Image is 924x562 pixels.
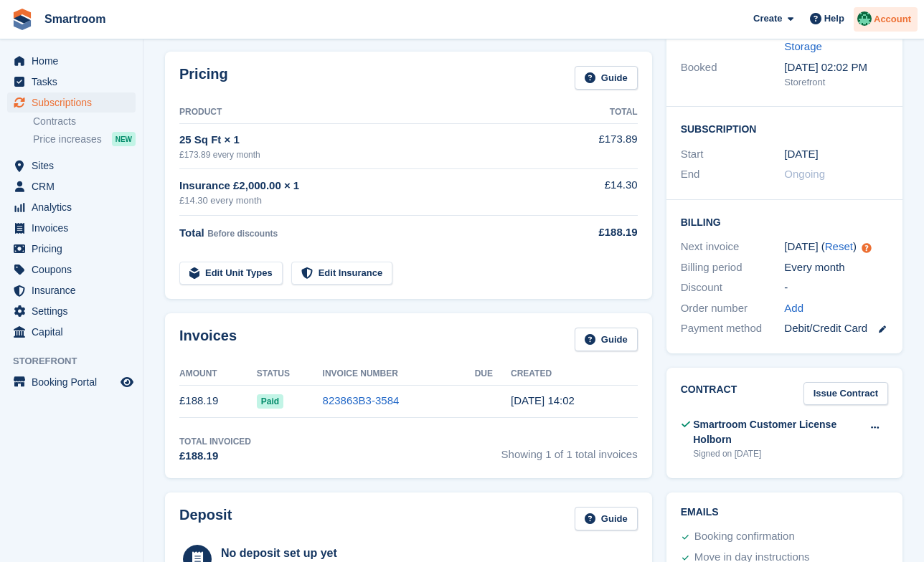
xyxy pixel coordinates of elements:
span: Settings [32,301,118,321]
span: Showing 1 of 1 total invoices [501,435,638,465]
div: Booking confirmation [694,528,795,546]
a: Preview store [118,373,136,391]
div: £14.30 every month [179,194,567,208]
div: NEW [112,132,136,146]
div: No deposit set up yet [221,545,517,562]
div: £188.19 [567,224,638,241]
a: Add [784,300,803,317]
a: menu [7,197,136,217]
div: - [784,280,888,296]
th: Amount [179,363,257,386]
div: Discount [681,280,785,296]
a: menu [7,156,136,176]
span: Coupons [32,259,118,280]
a: Guide [575,328,638,351]
div: 25 Sq Ft × 1 [179,132,567,148]
div: £188.19 [179,448,251,465]
img: stora-icon-8386f47178a22dfd0bd8f6a31ec36ba5ce8667c1dd55bd0f319d3a0aa187defe.svg [11,9,33,30]
span: Sites [32,156,118,176]
h2: Pricing [179,66,228,90]
span: Invoices [32,218,118,238]
div: Next invoice [681,239,785,255]
div: Start [681,146,785,163]
a: menu [7,176,136,196]
th: Product [179,101,567,124]
div: Order number [681,300,785,317]
div: Smartroom Customer License Holborn [693,417,862,447]
h2: Deposit [179,507,232,530]
div: Debit/Credit Card [784,320,888,337]
span: Storefront [13,354,143,368]
a: Issue Contract [803,382,888,406]
div: End [681,166,785,183]
a: 823863B3-3584 [323,394,400,406]
a: menu [7,239,136,259]
span: Create [753,11,782,26]
a: menu [7,92,136,113]
a: Reset [825,240,853,252]
th: Due [475,363,511,386]
div: Storefront [784,75,888,90]
time: 2025-08-24 13:02:40 UTC [511,394,575,406]
div: Insurance £2,000.00 × 1 [179,178,567,194]
span: Analytics [32,197,118,217]
a: menu [7,322,136,342]
td: £188.19 [179,385,257,417]
span: Home [32,51,118,71]
span: Help [824,11,844,26]
span: Insurance [32,280,118,300]
span: Price increases [33,133,102,146]
a: Edit Unit Types [179,262,283,285]
span: Total [179,227,204,239]
span: Pricing [32,239,118,259]
a: menu [7,280,136,300]
time: 2025-08-24 00:00:00 UTC [784,146,818,163]
a: menu [7,218,136,238]
a: Guide [575,66,638,90]
span: Before discounts [207,229,278,239]
span: CRM [32,176,118,196]
th: Created [511,363,638,386]
h2: Subscription [681,121,888,135]
span: Tasks [32,72,118,92]
a: Edit Insurance [291,262,393,285]
a: Guide [575,507,638,530]
th: Invoice Number [323,363,475,386]
td: £14.30 [567,169,638,216]
th: Status [257,363,323,386]
td: £173.89 [567,123,638,168]
a: menu [7,72,136,92]
div: Booked [681,59,785,90]
div: Total Invoiced [179,435,251,448]
th: Total [567,101,638,124]
a: menu [7,259,136,280]
h2: Billing [681,214,888,229]
div: £173.89 every month [179,148,567,161]
a: menu [7,301,136,321]
span: Capital [32,322,118,342]
a: Smartroom [39,7,111,31]
a: menu [7,51,136,71]
a: menu [7,372,136,392]
span: Account [874,12,911,27]
span: Subscriptions [32,92,118,113]
div: Tooltip anchor [860,242,873,254]
a: Price increases NEW [33,131,136,147]
div: [DATE] 02:02 PM [784,59,888,76]
div: Payment method [681,320,785,337]
span: Paid [257,394,283,409]
img: Jacob Gabriel [857,11,872,26]
h2: Emails [681,507,888,518]
div: [DATE] ( ) [784,239,888,255]
div: Billing period [681,259,785,276]
h2: Invoices [179,328,237,351]
span: Ongoing [784,168,825,180]
div: Signed on [DATE] [693,447,862,460]
h2: Contract [681,382,737,406]
span: Booking Portal [32,372,118,392]
a: Contracts [33,115,136,128]
div: Every month [784,259,888,276]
